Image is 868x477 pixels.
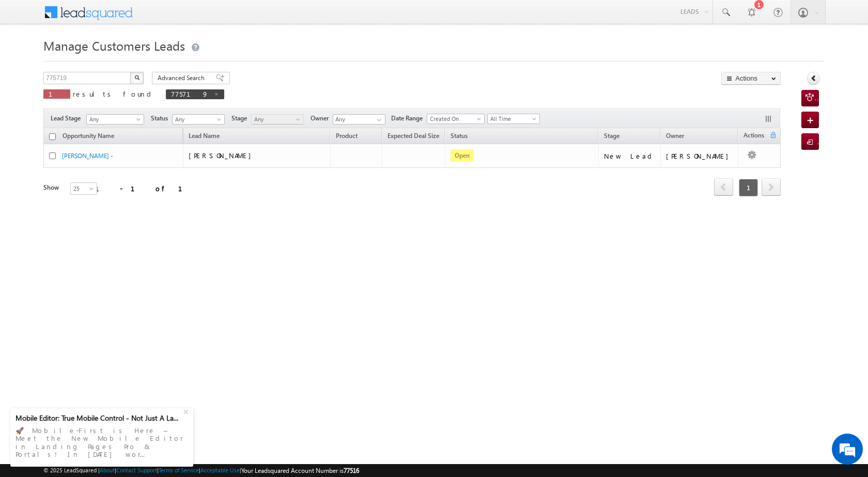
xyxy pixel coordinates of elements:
a: Any [172,114,225,125]
span: next [762,178,781,196]
span: Expected Deal Size [388,132,439,140]
span: Stage [604,132,619,140]
a: next [762,179,781,196]
a: Show All Items [371,115,384,125]
a: Any [251,114,304,125]
a: [PERSON_NAME] - [62,152,113,160]
span: Lead Name [183,130,225,144]
a: Acceptable Use [200,467,240,473]
span: Manage Customers Leads [43,37,185,54]
span: Open [451,149,474,162]
a: prev [714,179,733,196]
span: 1 [49,89,65,98]
span: Stage [231,114,251,123]
a: Terms of Service [159,467,199,473]
div: Mobile Editor: True Mobile Control - Not Just A La... [16,413,182,423]
a: Contact Support [116,467,157,473]
span: Created On [427,114,481,124]
span: Date Range [391,114,427,123]
a: 25 [70,182,97,195]
span: Your Leadsquared Account Number is [241,467,359,474]
span: Opportunity Name [63,132,114,140]
a: Any [86,114,144,125]
img: Search [134,75,139,80]
div: New Lead [604,151,656,161]
span: Any [87,115,141,124]
span: 25 [71,184,98,193]
a: Expected Deal Size [382,130,444,144]
span: Lead Stage [51,114,85,123]
span: results found [73,89,155,98]
div: + [181,405,193,417]
span: Actions [738,130,769,143]
a: Status [445,130,473,144]
span: prev [714,178,733,196]
div: [PERSON_NAME] [666,151,734,161]
a: All Time [487,114,540,124]
a: About [100,467,115,473]
span: Any [252,115,301,124]
div: 🚀 Mobile-First is Here – Meet the New Mobile Editor in Landing Pages Pro & Portals! In [DATE] wor... [16,423,188,461]
span: Any [173,115,222,124]
div: Show [43,183,62,192]
button: Actions [721,72,781,85]
span: All Time [488,114,537,124]
a: Opportunity Name [57,130,119,144]
span: [PERSON_NAME] [189,151,256,160]
span: Advanced Search [158,73,208,83]
span: Owner [666,132,684,140]
span: Owner [311,114,333,123]
a: Created On [427,114,485,124]
span: 77516 [344,467,359,474]
span: Product [336,132,358,140]
input: Check all records [49,133,56,140]
a: Stage [599,130,625,144]
input: Type to Search [333,114,385,125]
div: 1 - 1 of 1 [95,182,195,194]
span: Status [151,114,172,123]
span: 775719 [171,89,209,98]
span: 1 [739,179,758,196]
span: © 2025 LeadSquared | | | | | [43,466,359,475]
